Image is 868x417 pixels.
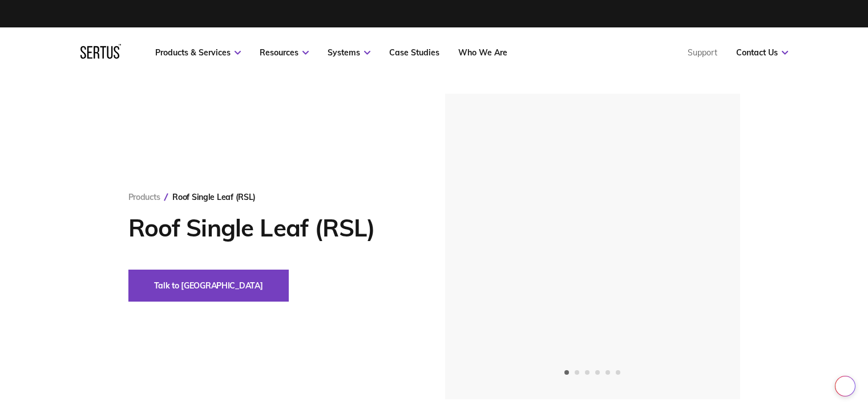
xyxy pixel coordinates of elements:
[595,370,600,375] span: Go to slide 4
[688,47,717,58] a: Support
[605,370,610,375] span: Go to slide 5
[389,47,439,58] a: Case Studies
[128,270,289,302] button: Talk to [GEOGRAPHIC_DATA]
[328,47,370,58] a: Systems
[458,47,507,58] a: Who We Are
[260,47,309,58] a: Resources
[736,47,788,58] a: Contact Us
[585,370,590,375] span: Go to slide 3
[616,370,620,375] span: Go to slide 6
[128,214,411,242] h1: Roof Single Leaf (RSL)
[128,192,160,202] a: Products
[155,47,241,58] a: Products & Services
[575,370,579,375] span: Go to slide 2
